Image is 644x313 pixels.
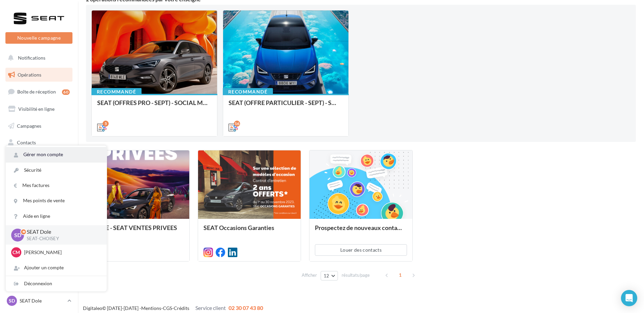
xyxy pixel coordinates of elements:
[4,84,74,99] a: Boîte de réception60
[163,305,172,311] a: CGS
[302,272,317,278] span: Afficher
[17,123,41,128] span: Campagnes
[6,147,107,162] a: Gérer mon compte
[83,305,102,311] a: Digitaleo
[6,276,107,291] div: Déconnexion
[4,169,74,184] a: Calendrier
[6,209,107,224] a: Aide en ligne
[203,224,296,238] div: SEAT Occasions Garanties
[229,99,343,113] div: SEAT (OFFRE PARTICULIER - SEPT) - SOCIAL MEDIA
[4,209,74,229] a: Campagnes DataOnDemand
[62,89,70,95] div: 60
[27,228,96,236] p: SEAT Dole
[6,260,107,275] div: Ajouter un compte
[4,51,71,65] button: Notifications
[315,244,407,256] button: Louer des contacts
[18,72,41,78] span: Opérations
[342,272,370,278] span: résultats/page
[621,290,637,306] div: Open Intercom Messenger
[4,68,74,82] a: Opérations
[324,273,329,278] span: 12
[321,271,338,280] button: 12
[141,305,161,311] a: Mentions
[20,297,65,304] p: SEAT Dole
[24,249,99,256] p: [PERSON_NAME]
[14,231,21,239] span: SD
[223,88,273,96] div: Recommandé
[229,305,263,311] span: 02 30 07 43 80
[6,193,107,208] a: Mes points de vente
[103,121,109,127] div: 5
[17,89,56,95] span: Boîte de réception
[92,224,184,238] div: SOME - SEAT VENTES PRIVEES
[18,55,45,61] span: Notifications
[4,186,74,206] a: PLV et print personnalisable
[83,305,263,311] span: © [DATE]-[DATE] - - -
[9,297,15,304] span: SD
[18,106,55,112] span: Visibilité en ligne
[17,140,36,145] span: Contacts
[91,88,142,96] div: Recommandé
[97,99,212,113] div: SEAT (OFFRES PRO - SEPT) - SOCIAL MEDIA
[5,32,72,44] button: Nouvelle campagne
[174,305,189,311] a: Crédits
[6,178,107,193] a: Mes factures
[6,163,107,178] a: Sécurité
[5,294,72,307] a: SD SEAT Dole
[4,135,74,150] a: Contacts
[13,249,20,256] span: CM
[4,152,74,167] a: Médiathèque
[395,270,406,280] span: 1
[234,121,240,127] div: 16
[4,119,74,133] a: Campagnes
[4,102,74,116] a: Visibilité en ligne
[315,224,407,238] div: Prospectez de nouveaux contacts
[27,236,96,242] p: SEAT-CHOISEY
[195,305,226,311] span: Service client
